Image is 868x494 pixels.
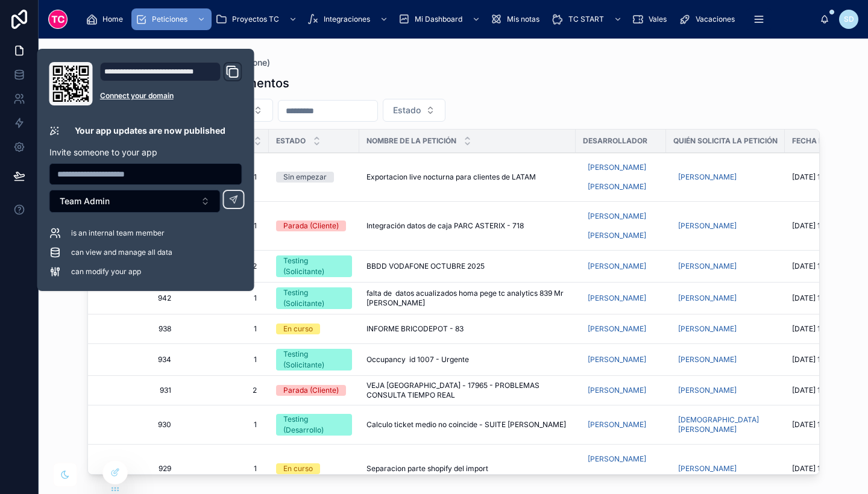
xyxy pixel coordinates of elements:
a: [PERSON_NAME] [673,291,741,305]
span: 1 [190,464,257,474]
a: Home [82,8,131,30]
a: [PERSON_NAME] [583,291,651,305]
a: En curso [276,463,352,474]
div: Parada (Cliente) [283,385,339,396]
a: [PERSON_NAME] [583,257,659,276]
div: En curso [283,324,313,334]
a: Exportacion live nocturna para clientes de LATAM [366,172,568,182]
span: [PERSON_NAME] [588,474,646,483]
a: Peticiones [131,8,212,30]
a: falta de datos acualizados homa pege tc analytics 839 Mr [PERSON_NAME] [366,289,568,308]
a: Connect your domain [100,91,242,101]
span: [PERSON_NAME] [588,324,646,334]
span: Nombre de la petición [366,136,456,146]
span: Separacion parte shopify del import [366,464,488,474]
span: [PERSON_NAME] [678,355,737,364]
span: [PERSON_NAME] [678,293,737,303]
span: [PERSON_NAME] [588,386,646,395]
a: [DEMOGRAPHIC_DATA][PERSON_NAME] [673,413,773,437]
span: can modify your app [71,267,141,277]
a: Integraciones [303,8,394,30]
div: Testing (Solicitante) [283,255,345,277]
span: [PERSON_NAME] [588,163,646,172]
a: Vales [628,8,675,30]
a: [PERSON_NAME] [673,459,778,478]
a: Parada (Cliente) [276,220,352,231]
a: [PERSON_NAME] [673,259,741,274]
a: [PERSON_NAME] [583,228,651,243]
span: [DATE] 14:47 [792,293,836,303]
a: [DEMOGRAPHIC_DATA][PERSON_NAME] [673,410,778,439]
span: Team Admin [60,195,110,207]
a: [PERSON_NAME] [673,219,741,233]
span: BBDD VODAFONE OCTUBRE 2025 [366,261,485,271]
a: [PERSON_NAME] [673,167,778,187]
a: Testing (Desarrollo) [276,414,352,436]
a: [PERSON_NAME][PERSON_NAME] [583,449,659,488]
span: Peticiones [152,14,187,24]
a: TC START [548,8,628,30]
span: [PERSON_NAME] [588,293,646,303]
button: Select Button [49,190,221,213]
a: [PERSON_NAME] [673,350,778,369]
div: Domain and Custom Link [100,62,242,105]
a: [PERSON_NAME] [583,160,651,175]
span: [PERSON_NAME] [678,261,737,271]
span: [PERSON_NAME] [588,454,646,464]
a: [PERSON_NAME] [583,350,659,369]
span: [PERSON_NAME] [678,464,737,474]
div: Testing (Solicitante) [283,287,345,309]
button: Select Button [383,99,445,122]
a: VEJA [GEOGRAPHIC_DATA] - 17965 - PROBLEMAS CONSULTA TIEMPO REAL [366,381,568,400]
span: 1 [190,420,257,430]
a: [PERSON_NAME] [673,352,741,367]
a: [PERSON_NAME] [673,289,778,308]
a: 1 [186,350,262,369]
span: [DATE] 13:33 [792,386,835,395]
span: Mi Dashboard [415,14,462,24]
p: Your app updates are now published [75,125,225,137]
div: Parada (Cliente) [283,220,339,231]
p: Invite someone to your app [49,146,242,158]
span: is an internal team member [71,228,165,238]
a: 930 [102,420,171,430]
a: Mis notas [486,8,548,30]
span: [DATE] 11:28 [792,464,834,474]
span: [DATE] 11:35 [792,324,834,334]
a: [PERSON_NAME] [583,381,659,400]
span: 942 [102,293,171,303]
a: [PERSON_NAME] [583,319,659,339]
span: [PERSON_NAME] [588,261,646,271]
span: Integración datos de caja PARC ASTERIX - 718 [366,221,524,231]
span: Occupancy id 1007 - Urgente [366,355,469,364]
span: Vacaciones [696,14,735,24]
span: [PERSON_NAME] [678,386,737,395]
span: [PERSON_NAME] [678,172,737,182]
a: [PERSON_NAME] [583,415,659,434]
span: [DATE] 15:33 [792,172,835,182]
span: Estado [276,136,306,146]
a: INFORME BRICODEPOT - 83 [366,324,568,334]
a: 934 [102,355,171,364]
span: [DATE] 15:21 [792,261,834,271]
a: [PERSON_NAME] [673,383,741,398]
a: Occupancy id 1007 - Urgente [366,355,568,364]
span: Fecha de creación [792,136,867,146]
span: Desarrollador [583,136,647,146]
a: 2 [186,381,262,400]
span: Integraciones [324,14,370,24]
span: [PERSON_NAME] [678,221,737,231]
a: Proyectos TC [212,8,303,30]
a: 931 [102,386,171,395]
span: 1 [190,324,257,334]
span: Quién solicita la petición [673,136,778,146]
div: Testing (Solicitante) [283,349,345,370]
a: [PERSON_NAME] [673,461,741,476]
a: [PERSON_NAME] [673,319,778,339]
div: En curso [283,463,313,474]
a: [PERSON_NAME] [583,180,651,194]
span: Vales [649,14,667,24]
span: TC START [568,14,604,24]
